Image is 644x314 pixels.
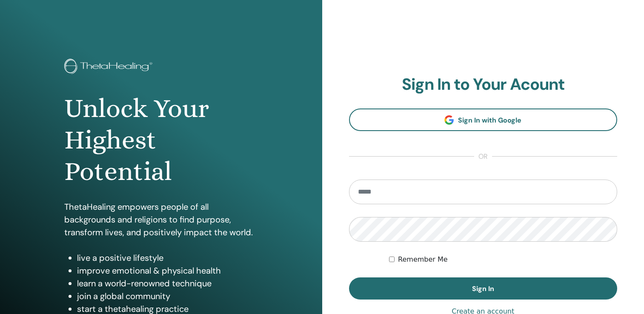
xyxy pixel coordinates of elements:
[474,151,492,162] span: or
[349,108,618,131] a: Sign In with Google
[472,284,494,293] span: Sign In
[64,93,258,188] h1: Unlock Your Highest Potential
[458,116,521,125] span: Sign In with Google
[349,277,618,300] button: Sign In
[389,254,617,265] div: Keep me authenticated indefinitely or until I manually logout
[77,264,258,277] li: improve emotional & physical health
[77,251,258,264] li: live a positive lifestyle
[398,254,448,265] label: Remember Me
[64,200,258,239] p: ThetaHealing empowers people of all backgrounds and religions to find purpose, transform lives, a...
[77,290,258,303] li: join a global community
[77,277,258,290] li: learn a world-renowned technique
[349,75,618,94] h2: Sign In to Your Acount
